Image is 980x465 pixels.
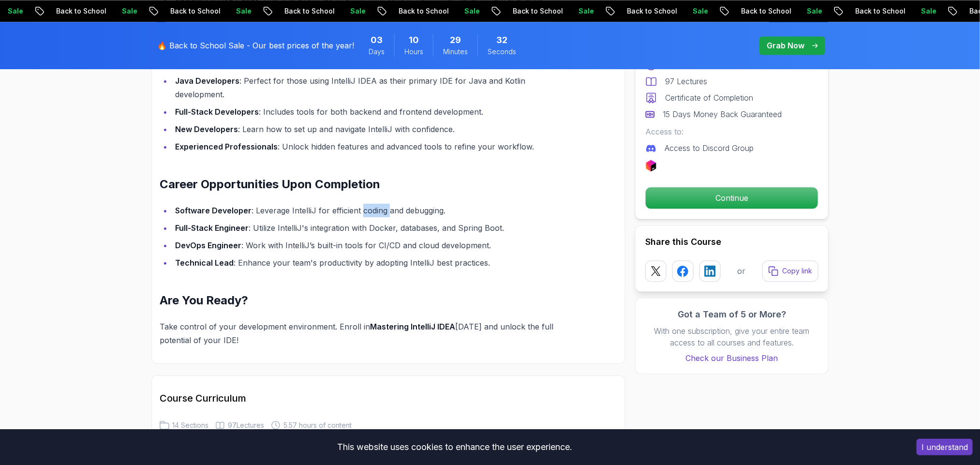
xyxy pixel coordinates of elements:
[163,6,228,16] p: Back to School
[645,308,818,321] h3: Got a Team of 5 or More?
[733,6,799,16] p: Back to School
[228,420,264,430] span: 97 Lectures
[645,352,818,364] a: Check our Business Plan
[645,187,818,209] button: Continue
[665,142,754,154] p: Access to Discord Group
[172,140,571,153] li: : Unlock hidden features and advanced tools to refine your workflow.
[738,265,746,277] p: or
[663,108,782,120] p: 15 Days Money Back Guaranteed
[685,6,716,16] p: Sale
[7,436,902,458] div: This website uses cookies to enhance the user experience.
[443,47,468,57] span: Minutes
[283,420,352,430] span: 5.57 hours of content
[175,107,259,117] strong: Full-Stack Developers
[172,256,571,270] li: : Enhance your team's productivity by adopting IntelliJ best practices.
[172,74,571,101] li: : Perfect for those using IntelliJ IDEA as their primary IDE for Java and Kotlin development.
[172,122,571,136] li: : Learn how to set up and navigate IntelliJ with confidence.
[371,33,383,47] span: 3 Days
[48,6,114,16] p: Back to School
[175,76,239,86] strong: Java Developers
[114,6,145,16] p: Sale
[404,47,423,57] span: Hours
[619,6,685,16] p: Back to School
[505,6,571,16] p: Back to School
[665,75,707,87] p: 97 Lectures
[847,6,913,16] p: Back to School
[457,6,488,16] p: Sale
[496,33,507,47] span: 32 Seconds
[160,293,571,308] h2: Are You Ready?
[645,325,818,348] p: With one subscription, give your entire team access to all courses and features.
[391,6,457,16] p: Back to School
[172,239,571,252] li: : Work with IntelliJ’s built-in tools for CI/CD and cloud development.
[175,240,241,250] strong: DevOps Engineer
[571,6,602,16] p: Sale
[645,235,818,249] h2: Share this Course
[160,391,617,405] h2: Course Curriculum
[172,105,571,119] li: : Includes tools for both backend and frontend development.
[342,6,373,16] p: Sale
[175,258,234,268] strong: Technical Lead
[160,177,571,192] h2: Career Opportunities Upon Completion
[228,6,259,16] p: Sale
[172,420,208,430] span: 14 Sections
[160,320,571,347] p: Take control of your development environment. Enroll in [DATE] and unlock the full potential of y...
[175,223,249,233] strong: Full-Stack Engineer
[409,33,419,47] span: 10 Hours
[175,124,238,134] strong: New Developers
[175,206,252,215] strong: Software Developer
[157,40,354,51] p: 🔥 Back to School Sale - Our best prices of the year!
[645,126,818,137] p: Access to:
[172,204,571,217] li: : Leverage IntelliJ for efficient coding and debugging.
[172,221,571,235] li: : Utilize IntelliJ's integration with Docker, databases, and Spring Boot.
[665,92,753,104] p: Certificate of Completion
[277,6,342,16] p: Back to School
[782,266,812,276] p: Copy link
[369,47,385,57] span: Days
[762,260,818,282] button: Copy link
[175,142,278,151] strong: Experienced Professionals
[450,33,461,47] span: 29 Minutes
[370,322,455,331] strong: Mastering IntelliJ IDEA
[917,439,973,455] button: Accept cookies
[799,6,830,16] p: Sale
[913,6,944,16] p: Sale
[767,40,804,51] p: Grab Now
[488,47,516,57] span: Seconds
[646,187,818,209] p: Continue
[645,160,657,171] img: jetbrains logo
